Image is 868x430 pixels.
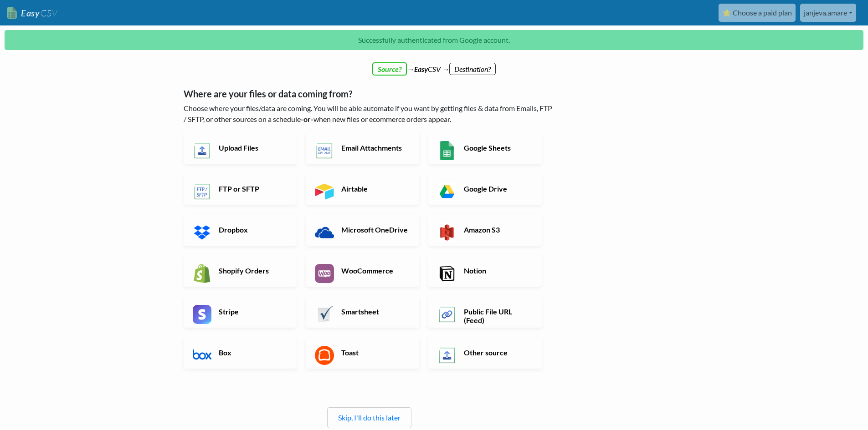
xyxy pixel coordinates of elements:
[193,305,212,324] img: Stripe App & API
[462,184,533,193] h6: Google Drive
[216,143,288,152] h6: Upload Files
[306,173,419,205] a: Airtable
[306,132,419,164] a: Email Attachments
[428,296,542,328] a: Public File URL (Feed)
[216,184,288,193] h6: FTP or SFTP
[437,141,457,160] img: Google Sheets App & API
[437,346,457,365] img: Other Source App & API
[315,305,334,324] img: Smartsheet App & API
[437,264,457,283] img: Notion App & API
[193,182,212,201] img: FTP or SFTP App & API
[462,348,533,357] h6: Other source
[193,141,212,160] img: Upload Files App & API
[428,214,542,246] a: Amazon S3
[40,7,57,19] span: CSV
[306,337,419,369] a: Toast
[306,255,419,287] a: WooCommerce
[428,255,542,287] a: Notion
[719,4,796,22] a: ⭐ Choose a paid plan
[428,132,542,164] a: Google Sheets
[193,264,212,283] img: Shopify App & API
[184,296,297,328] a: Stripe
[184,214,297,246] a: Dropbox
[306,296,419,328] a: Smartsheet
[184,173,297,205] a: FTP or SFTP
[184,103,555,125] p: Choose where your files/data are coming. You will be able automate if you want by getting files &...
[306,214,419,246] a: Microsoft OneDrive
[428,173,542,205] a: Google Drive
[193,346,212,365] img: Box App & API
[339,184,411,193] h6: Airtable
[184,337,297,369] a: Box
[462,225,533,234] h6: Amazon S3
[462,266,533,275] h6: Notion
[216,307,288,316] h6: Stripe
[437,182,457,201] img: Google Drive App & API
[315,264,334,283] img: WooCommerce App & API
[339,225,411,234] h6: Microsoft OneDrive
[315,141,334,160] img: Email New CSV or XLSX File App & API
[216,266,288,275] h6: Shopify Orders
[437,223,457,242] img: Amazon S3 App & API
[315,182,334,201] img: Airtable App & API
[428,337,542,369] a: Other source
[301,115,313,123] b: -or-
[193,223,212,242] img: Dropbox App & API
[175,55,694,75] div: → CSV →
[800,4,856,22] a: janjeva.amare
[184,132,297,164] a: Upload Files
[216,225,288,234] h6: Dropbox
[462,143,533,152] h6: Google Sheets
[315,346,334,365] img: Toast App & API
[339,143,411,152] h6: Email Attachments
[339,348,411,357] h6: Toast
[339,307,411,316] h6: Smartsheet
[7,4,57,22] a: EasyCSV
[315,223,334,242] img: Microsoft OneDrive App & API
[437,305,457,324] img: Public File URL App & API
[184,255,297,287] a: Shopify Orders
[462,307,533,324] h6: Public File URL (Feed)
[5,30,863,50] p: Successfully authenticated from Google account.
[339,266,411,275] h6: WooCommerce
[184,88,555,99] h5: Where are your files or data coming from?
[338,413,401,422] a: Skip, I'll do this later
[216,348,288,357] h6: Box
